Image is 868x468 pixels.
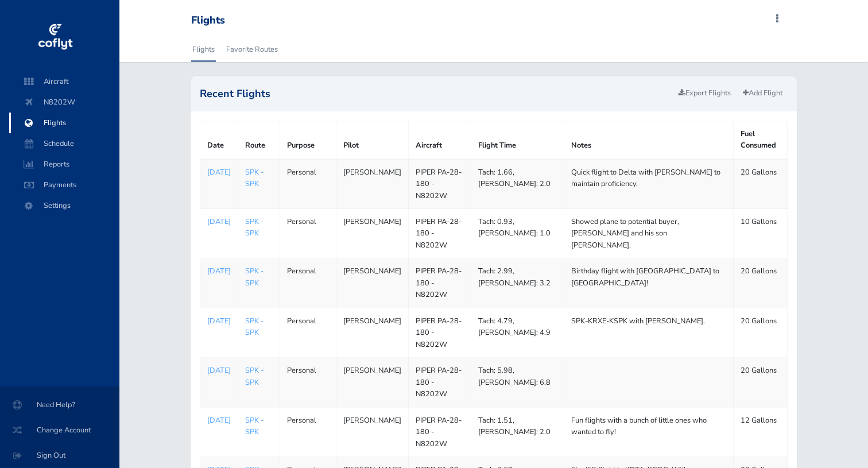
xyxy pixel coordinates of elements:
[238,121,280,158] th: Route
[564,209,733,258] td: Showed plane to potential buyer, [PERSON_NAME] and his son [PERSON_NAME].
[245,167,263,189] a: SPK - SPK
[471,358,564,407] td: Tach: 5.98, [PERSON_NAME]: 6.8
[245,316,263,338] a: SPK - SPK
[471,159,564,209] td: Tach: 1.66, [PERSON_NAME]: 2.0
[471,209,564,258] td: Tach: 0.93, [PERSON_NAME]: 1.0
[408,121,471,158] th: Aircraft
[200,88,674,99] h2: Recent Flights
[564,159,733,209] td: Quick flight to Delta with [PERSON_NAME] to maintain proficiency.
[207,365,231,376] a: [DATE]
[21,71,108,92] span: Aircraft
[564,308,733,357] td: SPK-KRXE-KSPK with [PERSON_NAME].
[336,308,408,357] td: [PERSON_NAME]
[408,258,471,308] td: PIPER PA-28-180 - N8202W
[280,121,336,158] th: Purpose
[734,358,788,407] td: 20 Gallons
[225,37,279,62] a: Favorite Routes
[408,358,471,407] td: PIPER PA-28-180 - N8202W
[14,394,106,415] span: Need Help?
[564,258,733,308] td: Birthday flight with [GEOGRAPHIC_DATA] to [GEOGRAPHIC_DATA]!
[471,407,564,457] td: Tach: 1.51, [PERSON_NAME]: 2.0
[471,121,564,158] th: Flight Time
[408,308,471,357] td: PIPER PA-28-180 - N8202W
[21,113,108,133] span: Flights
[336,407,408,457] td: [PERSON_NAME]
[207,415,231,426] a: [DATE]
[734,209,788,258] td: 10 Gallons
[14,420,106,440] span: Change Account
[280,209,336,258] td: Personal
[280,258,336,308] td: Personal
[408,209,471,258] td: PIPER PA-28-180 - N8202W
[21,154,108,175] span: Reports
[336,358,408,407] td: [PERSON_NAME]
[36,20,74,55] img: coflyt logo
[336,209,408,258] td: [PERSON_NAME]
[471,258,564,308] td: Tach: 2.99, [PERSON_NAME]: 3.2
[336,159,408,209] td: [PERSON_NAME]
[471,308,564,357] td: Tach: 4.79, [PERSON_NAME]: 4.9
[21,175,108,195] span: Payments
[408,407,471,457] td: PIPER PA-28-180 - N8202W
[673,85,736,102] a: Export Flights
[408,159,471,209] td: PIPER PA-28-180 - N8202W
[245,266,263,288] a: SPK - SPK
[564,121,733,158] th: Notes
[564,407,733,457] td: Fun flights with a bunch of little ones who wanted to fly!
[734,121,788,158] th: Fuel Consumed
[207,167,231,178] a: [DATE]
[207,315,231,327] a: [DATE]
[280,407,336,457] td: Personal
[280,358,336,407] td: Personal
[21,195,108,216] span: Settings
[21,133,108,154] span: Schedule
[280,308,336,357] td: Personal
[336,121,408,158] th: Pilot
[207,216,231,227] a: [DATE]
[734,308,788,357] td: 20 Gallons
[280,159,336,209] td: Personal
[734,258,788,308] td: 20 Gallons
[245,365,263,387] a: SPK - SPK
[245,216,263,238] a: SPK - SPK
[734,407,788,457] td: 12 Gallons
[200,121,238,158] th: Date
[738,85,788,102] a: Add Flight
[191,14,225,27] div: Flights
[336,258,408,308] td: [PERSON_NAME]
[734,159,788,209] td: 20 Gallons
[245,415,263,437] a: SPK - SPK
[14,445,106,466] span: Sign Out
[191,37,216,62] a: Flights
[207,265,231,277] a: [DATE]
[21,92,108,113] span: N8202W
